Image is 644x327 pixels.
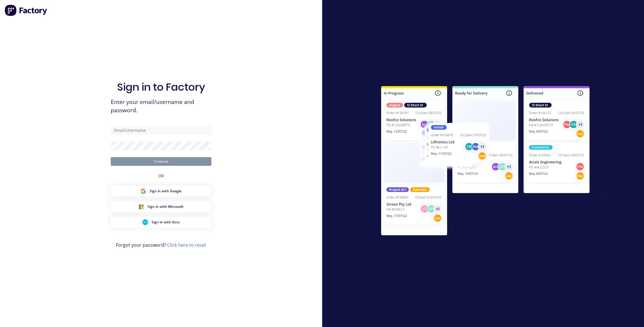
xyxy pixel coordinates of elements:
button: Google Sign inSign in with Google [111,186,211,197]
img: Xero Sign in [142,219,148,225]
span: Sign in with Google [150,189,181,194]
span: Enter your email/username and password. [111,98,211,115]
img: Sign in [368,75,602,249]
input: Email/Username [111,126,211,135]
img: Microsoft Sign in [138,204,144,210]
span: Sign in with Microsoft [148,204,184,209]
span: Sign in with Xero [152,220,179,225]
button: Microsoft Sign inSign in with Microsoft [111,201,211,212]
button: Xero Sign inSign in with Xero [111,217,211,228]
span: Forgot your password? [116,242,206,248]
h1: Sign in to Factory [117,81,205,93]
img: Factory [5,5,48,16]
button: Continue [111,157,211,166]
div: OR [158,166,164,186]
a: Click here to reset [167,242,206,248]
img: Google Sign in [140,188,146,194]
